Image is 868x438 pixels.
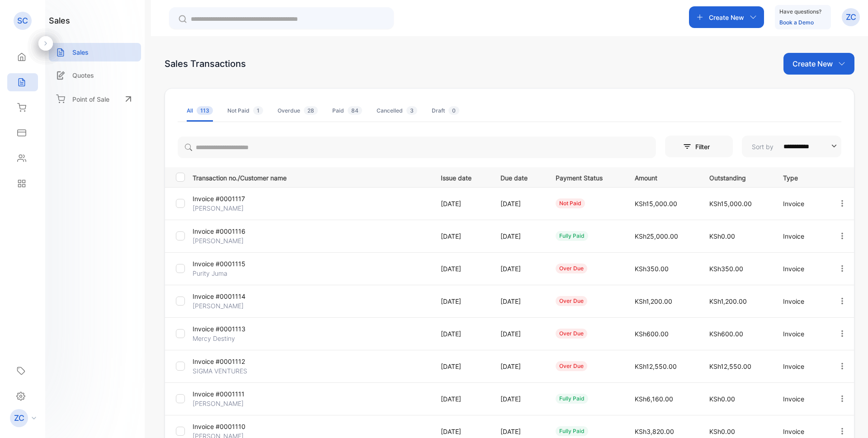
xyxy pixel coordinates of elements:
span: KSh0.00 [709,232,735,240]
p: SC [17,15,28,27]
p: Invoice [783,362,819,371]
p: [DATE] [441,362,482,371]
p: [DATE] [500,231,537,241]
p: Invoice #0001113 [193,324,272,334]
div: fully paid [556,426,588,436]
p: Invoice #0001110 [193,422,272,431]
span: KSh3,820.00 [635,428,674,435]
p: Outstanding [709,171,764,183]
p: [DATE] [500,427,537,436]
span: KSh12,550.00 [635,363,677,370]
span: KSh1,200.00 [709,297,747,305]
div: Cancelled [377,107,417,115]
p: Point of Sale [72,94,109,104]
p: [DATE] [500,199,537,208]
div: Draft [432,107,459,115]
p: Create New [793,58,833,69]
p: ZC [14,412,24,424]
div: over due [556,264,587,273]
p: [DATE] [500,394,537,404]
p: SIGMA VENTURES [193,366,272,376]
p: Invoice [783,231,819,241]
button: ZC [842,6,860,28]
div: Not Paid [227,107,263,115]
h1: sales [49,14,70,27]
div: Sales Transactions [165,57,246,71]
p: Invoice #0001111 [193,389,272,399]
span: KSh1,200.00 [635,297,672,305]
button: Sort by [742,136,841,157]
p: [DATE] [500,362,537,371]
span: KSh350.00 [709,265,743,273]
p: Invoice #0001114 [193,292,272,301]
p: Invoice [783,297,819,306]
p: [PERSON_NAME] [193,203,272,213]
p: Invoice [783,427,819,436]
p: [DATE] [441,329,482,339]
p: Amount [635,171,691,183]
p: [DATE] [441,297,482,306]
div: fully paid [556,394,588,404]
a: Sales [49,43,141,61]
button: Create New [689,6,764,28]
p: Have questions? [779,7,821,16]
p: Invoice [783,394,819,404]
p: [DATE] [500,297,537,306]
p: Sales [72,47,89,57]
p: [DATE] [441,231,482,241]
p: Payment Status [556,171,616,183]
span: KSh350.00 [635,265,669,273]
p: Issue date [441,171,482,183]
span: 1 [253,106,263,115]
span: 113 [197,106,213,115]
p: Sort by [752,142,774,151]
span: KSh15,000.00 [635,200,677,207]
p: [DATE] [441,264,482,273]
p: [PERSON_NAME] [193,301,272,311]
p: Purity Juma [193,268,272,278]
p: ZC [846,11,856,23]
p: [DATE] [441,394,482,404]
p: [DATE] [500,264,537,273]
span: 84 [348,106,362,115]
span: KSh12,550.00 [709,363,751,370]
p: Due date [500,171,537,183]
p: [DATE] [441,199,482,208]
div: over due [556,361,587,371]
span: 28 [304,106,318,115]
span: 3 [406,106,417,115]
p: Invoice [783,199,819,208]
div: All [187,107,213,115]
p: Quotes [72,71,94,80]
a: Point of Sale [49,89,141,109]
span: 0 [448,106,459,115]
button: Create New [783,53,854,75]
p: [DATE] [500,329,537,339]
p: Invoice #0001112 [193,357,272,366]
div: over due [556,329,587,339]
span: KSh25,000.00 [635,232,678,240]
p: [DATE] [441,427,482,436]
p: Mercy Destiny [193,334,272,343]
div: not paid [556,198,585,208]
p: Transaction no./Customer name [193,171,429,183]
p: Invoice #0001116 [193,226,272,236]
p: [PERSON_NAME] [193,399,272,408]
a: Quotes [49,66,141,85]
span: KSh600.00 [635,330,669,338]
span: KSh0.00 [709,395,735,403]
div: Overdue [278,107,318,115]
p: Invoice [783,329,819,339]
p: [PERSON_NAME] [193,236,272,245]
a: Book a Demo [779,19,814,26]
div: Paid [332,107,362,115]
div: over due [556,296,587,306]
span: KSh600.00 [709,330,743,338]
p: Create New [709,13,744,22]
p: Invoice [783,264,819,273]
span: KSh15,000.00 [709,200,752,207]
p: Invoice #0001115 [193,259,272,268]
p: Invoice #0001117 [193,194,272,203]
p: Type [783,171,819,183]
div: fully paid [556,231,588,241]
